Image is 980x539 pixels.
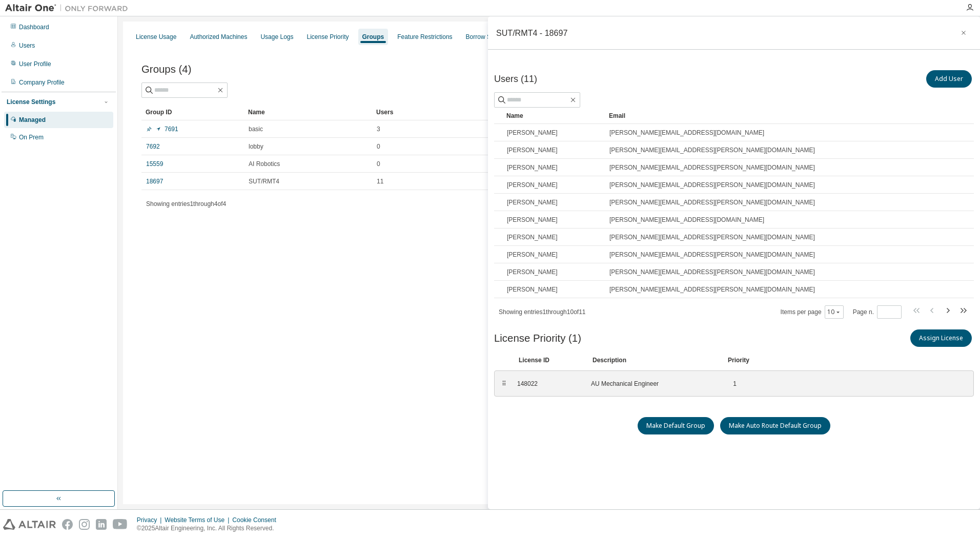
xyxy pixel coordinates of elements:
span: [PERSON_NAME] [507,285,558,294]
button: Make Auto Route Default Group [720,417,830,434]
img: facebook.svg [62,519,73,530]
div: Description [593,356,716,364]
span: [PERSON_NAME] [507,198,558,206]
span: lobby [249,142,263,151]
div: Group ID [146,104,240,120]
div: SUT/RMT4 - 18697 [496,29,567,37]
span: 0 [377,160,380,168]
span: [PERSON_NAME] [507,268,558,276]
img: youtube.svg [113,519,128,530]
div: Groups [362,33,384,41]
div: License ID [519,356,580,364]
span: [PERSON_NAME][EMAIL_ADDRESS][PERSON_NAME][DOMAIN_NAME] [609,198,815,206]
span: [PERSON_NAME] [507,233,558,241]
button: 10 [827,308,841,316]
div: User Profile [19,60,51,68]
span: [PERSON_NAME][EMAIL_ADDRESS][PERSON_NAME][DOMAIN_NAME] [609,251,815,259]
span: Showing entries 1 through 10 of 11 [499,308,586,316]
span: AI Robotics [249,160,280,168]
img: linkedin.svg [96,519,107,530]
div: License Usage [136,33,176,41]
span: [PERSON_NAME] [507,216,558,224]
div: Dashboard [19,23,49,31]
span: Users (11) [494,74,537,85]
div: Priority [728,356,749,364]
div: Usage Logs [260,33,293,41]
div: Name [506,108,601,124]
div: 1 [726,380,737,388]
span: 3 [377,125,380,133]
a: 18697 [146,177,163,185]
img: instagram.svg [79,519,90,530]
button: Make Default Group [638,417,714,434]
a: 7691 [146,125,178,133]
span: SUT/RMT4 [249,177,279,185]
div: 148022 [517,380,579,388]
span: Groups (4) [141,64,191,75]
span: [PERSON_NAME] [507,181,558,189]
div: Users [376,104,928,120]
span: [PERSON_NAME][EMAIL_ADDRESS][PERSON_NAME][DOMAIN_NAME] [609,233,815,241]
span: [PERSON_NAME][EMAIL_ADDRESS][PERSON_NAME][DOMAIN_NAME] [609,285,815,294]
div: Borrow Settings [466,33,509,41]
span: basic [249,125,263,133]
p: © 2025 Altair Engineering, Inc. All Rights Reserved. [137,524,282,533]
span: [PERSON_NAME][EMAIL_ADDRESS][DOMAIN_NAME] [609,129,764,137]
div: Managed [19,116,46,124]
span: License Priority (1) [494,333,581,344]
button: Assign License [910,329,972,347]
span: [PERSON_NAME] [507,146,558,154]
span: Items per page [781,305,844,319]
span: Showing entries 1 through 4 of 4 [146,200,226,208]
span: [PERSON_NAME] [507,129,558,137]
div: Name [248,104,368,120]
a: 15559 [146,160,163,168]
div: Users [19,42,35,50]
span: [PERSON_NAME][EMAIL_ADDRESS][DOMAIN_NAME] [609,216,764,224]
span: [PERSON_NAME][EMAIL_ADDRESS][PERSON_NAME][DOMAIN_NAME] [609,181,815,189]
div: Email [609,108,953,124]
div: Website Terms of Use [165,516,232,524]
div: Authorized Machines [190,33,247,41]
span: 0 [377,142,380,151]
span: [PERSON_NAME] [507,163,558,172]
a: 7692 [146,142,160,151]
div: ⠿ [501,380,507,388]
div: Company Profile [19,78,65,87]
img: Altair One [5,3,133,13]
span: [PERSON_NAME][EMAIL_ADDRESS][PERSON_NAME][DOMAIN_NAME] [609,163,815,172]
div: On Prem [19,133,44,141]
button: Add User [926,70,972,88]
span: [PERSON_NAME] [507,251,558,259]
span: 11 [377,177,383,185]
div: Privacy [137,516,165,524]
div: License Settings [7,98,55,106]
div: License Priority [307,33,349,41]
span: [PERSON_NAME][EMAIL_ADDRESS][PERSON_NAME][DOMAIN_NAME] [609,268,815,276]
div: AU Mechanical Engineer [591,380,714,388]
div: Feature Restrictions [397,33,452,41]
img: altair_logo.svg [3,519,56,530]
span: Page n. [853,305,902,319]
div: Cookie Consent [232,516,282,524]
span: [PERSON_NAME][EMAIL_ADDRESS][PERSON_NAME][DOMAIN_NAME] [609,146,815,154]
